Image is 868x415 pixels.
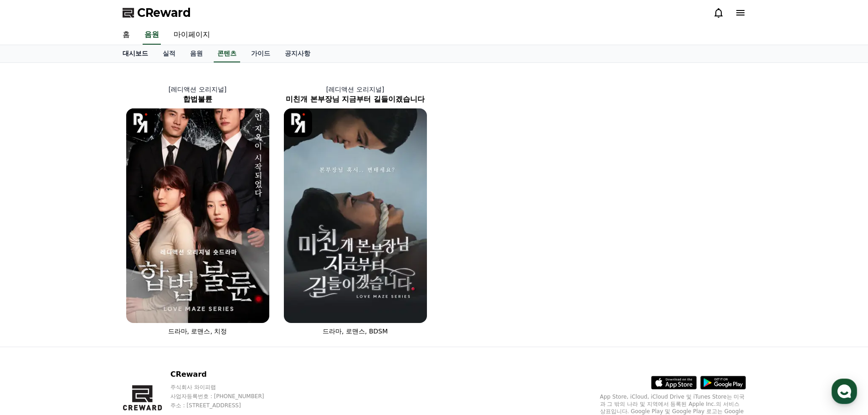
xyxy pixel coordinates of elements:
[60,289,118,312] a: 대화
[126,108,269,323] img: 합법불륜
[244,45,277,62] a: 가이드
[323,328,388,335] span: 드라마, 로맨스, BDSM
[166,26,217,45] a: 마이페이지
[115,26,137,45] a: 홈
[29,302,34,310] span: 홈
[277,77,434,343] a: [레디액션 오리지널] 미친개 본부장님 지금부터 길들이겠습니다 미친개 본부장님 지금부터 길들이겠습니다 [object Object] Logo 드라마, 로맨스, BDSM
[183,45,210,62] a: 음원
[277,45,318,62] a: 공지사항
[214,45,240,62] a: 콘텐츠
[143,26,161,45] a: 음원
[170,369,282,380] p: CReward
[141,302,152,310] span: 설정
[170,393,282,400] p: 사업자등록번호 : [PHONE_NUMBER]
[277,94,434,105] h2: 미친개 본부장님 지금부터 길들이겠습니다
[83,303,94,310] span: 대화
[123,5,191,20] a: CReward
[284,108,313,137] img: [object Object] Logo
[284,108,427,323] img: 미친개 본부장님 지금부터 길들이겠습니다
[170,384,282,391] p: 주식회사 와이피랩
[277,85,434,94] p: [레디액션 오리지널]
[119,77,277,343] a: [레디액션 오리지널] 합법불륜 합법불륜 [object Object] Logo 드라마, 로맨스, 치정
[126,108,155,137] img: [object Object] Logo
[137,5,191,20] span: CReward
[168,328,227,335] span: 드라마, 로맨스, 치정
[118,289,175,312] a: 설정
[170,402,282,409] p: 주소 : [STREET_ADDRESS]
[155,45,183,62] a: 실적
[119,94,277,105] h2: 합법불륜
[115,45,155,62] a: 대시보드
[119,85,277,94] p: [레디액션 오리지널]
[3,289,60,312] a: 홈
